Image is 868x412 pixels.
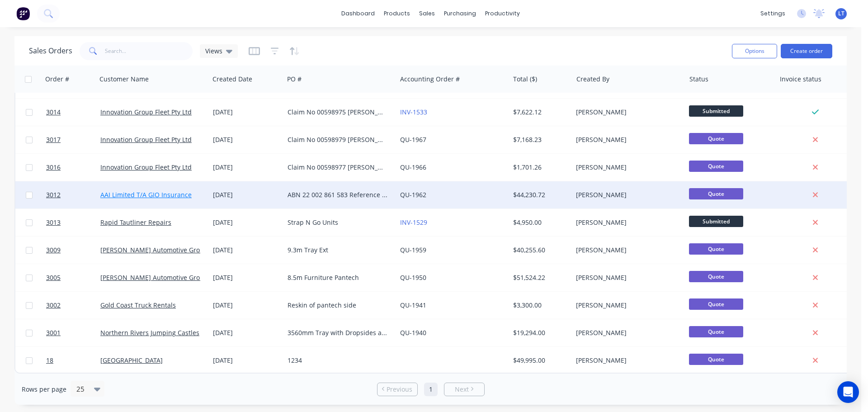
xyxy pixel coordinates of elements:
div: settings [756,7,790,20]
div: Total ($) [513,75,537,84]
div: [PERSON_NAME] [576,356,676,365]
a: QU-1941 [400,301,426,309]
div: $19,294.00 [513,328,566,337]
div: [DATE] [213,273,280,282]
a: QU-1950 [400,273,426,282]
div: $7,168.23 [513,135,566,144]
div: 9.3m Tray Ext [288,246,388,255]
span: 3005 [46,273,61,282]
div: Strap N Go Units [288,218,388,227]
a: Gold Coast Truck Rentals [100,301,176,309]
div: [DATE] [213,301,280,310]
div: purchasing [439,7,481,20]
span: 3017 [46,135,61,144]
div: $4,950.00 [513,218,566,227]
div: [PERSON_NAME] [576,218,676,227]
div: Claim No 00598977 [PERSON_NAME] DN85QS Name is [PERSON_NAME] Policy no 322240798 GFTBooking no 59... [288,163,388,172]
span: 3012 [46,190,61,199]
div: Invoice status [780,75,821,84]
a: INV-1529 [400,218,427,227]
a: 3013 [46,209,100,236]
a: 18 [46,347,100,374]
a: [PERSON_NAME] Automotive Group Pty Ltd [100,246,230,254]
div: [DATE] [213,135,280,144]
span: Quote [689,188,743,199]
a: Previous page [377,385,417,394]
span: Quote [689,326,743,337]
div: [DATE] [213,218,280,227]
div: $51,524.22 [513,273,566,282]
a: 3009 [46,237,100,264]
span: 18 [46,356,53,365]
a: 3012 [46,181,100,208]
span: Quote [689,243,743,255]
span: Rows per page [22,385,66,394]
div: [PERSON_NAME] [576,301,676,310]
div: PO # [287,75,302,84]
div: $3,300.00 [513,301,566,310]
div: [PERSON_NAME] [576,108,676,117]
span: Views [205,46,222,56]
div: [DATE] [213,190,280,199]
input: Search... [105,42,193,60]
span: Quote [689,298,743,310]
div: [DATE] [213,246,280,255]
span: 3001 [46,328,61,337]
span: Quote [689,161,743,172]
a: Page 1 is your current page [424,383,438,396]
div: 1234 [288,356,388,365]
div: [DATE] [213,108,280,117]
a: Innovation Group Fleet Pty Ltd [100,163,192,171]
a: 3002 [46,292,100,319]
div: Order # [45,75,69,84]
a: [PERSON_NAME] Automotive Group Pty Ltd [100,273,230,282]
span: 3014 [46,108,61,117]
div: Accounting Order # [400,75,460,84]
a: QU-1967 [400,135,426,144]
div: productivity [481,7,524,20]
div: Created By [576,75,609,84]
div: [DATE] [213,356,280,365]
div: $44,230.72 [513,190,566,199]
a: Northern Rivers Jumping Castles [100,328,199,337]
span: Submitted [689,216,743,227]
a: 3017 [46,126,100,153]
a: 3016 [46,154,100,181]
div: Created Date [212,75,252,84]
div: [PERSON_NAME] [576,135,676,144]
div: [PERSON_NAME] [576,328,676,337]
button: Options [732,44,777,58]
a: QU-1966 [400,163,426,171]
span: Next [455,385,469,394]
span: 3002 [46,301,61,310]
a: dashboard [337,7,379,20]
div: Reskin of pantech side [288,301,388,310]
a: QU-1962 [400,190,426,199]
a: Rapid Tautliner Repairs [100,218,171,227]
div: $49,995.00 [513,356,566,365]
span: Submitted [689,105,743,117]
a: 3005 [46,264,100,291]
a: Innovation Group Fleet Pty Ltd [100,108,192,116]
a: Next page [444,385,484,394]
div: sales [415,7,439,20]
div: [DATE] [213,328,280,337]
a: QU-1959 [400,246,426,254]
a: [GEOGRAPHIC_DATA] [100,356,163,365]
div: Status [689,75,708,84]
div: $7,622.12 [513,108,566,117]
a: 3014 [46,99,100,126]
div: [DATE] [213,163,280,172]
div: 8.5m Furniture Pantech [288,273,388,282]
div: Claim No 00598979 [PERSON_NAME] DN85QS Name is [PERSON_NAME] Policy no 322240798 GFT Booking no 5... [288,135,388,144]
span: Quote [689,354,743,365]
ul: Pagination [373,383,488,396]
div: ABN 22 002 861 583 Reference K009429638 [PERSON_NAME] OD 160216 [PERSON_NAME] XO80PQ [288,190,388,199]
div: [PERSON_NAME] [576,273,676,282]
a: Innovation Group Fleet Pty Ltd [100,135,192,144]
span: 3013 [46,218,61,227]
div: Open Intercom Messenger [837,381,859,403]
button: Create order [781,44,832,58]
div: $1,701.26 [513,163,566,172]
div: products [379,7,415,20]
